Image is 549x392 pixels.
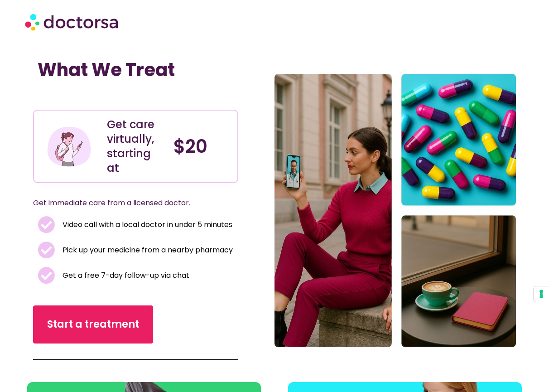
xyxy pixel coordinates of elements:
[60,218,232,231] span: Video call with a local doctor in under 5 minutes
[33,305,153,344] a: Start a treatment
[46,124,92,169] img: Illustration depicting a young woman in a casual outfit, engaged with her smartphone. She has a p...
[534,286,549,302] button: Your consent preferences for tracking technologies
[38,90,173,101] iframe: Customer reviews powered by Trustpilot
[33,197,217,209] p: Get immediate care from a licensed doctor.
[38,59,234,81] h1: What We Treat
[47,317,139,332] span: Start a treatment
[60,269,189,282] span: Get a free 7-day follow-up via chat
[274,74,516,347] img: A customer holding a smartphone, speaking to a doctor displayed on the screen.
[173,136,231,157] h4: $20
[60,244,233,256] span: Pick up your medicine from a nearby pharmacy
[107,117,164,175] div: Get care virtually, starting at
